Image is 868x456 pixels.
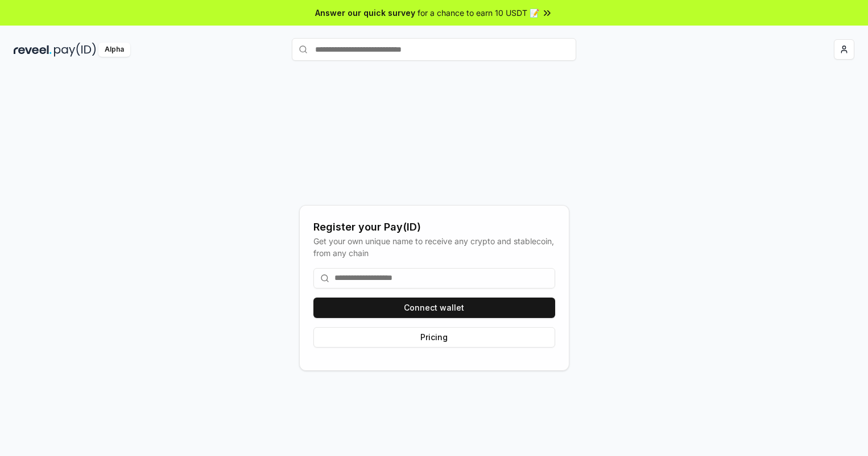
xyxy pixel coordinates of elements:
button: Connect wallet [313,298,555,318]
div: Alpha [98,43,130,57]
span: for a chance to earn 10 USDT 📝 [418,7,539,19]
img: reveel_dark [14,43,52,57]
div: Get your own unique name to receive any crypto and stablecoin, from any chain [313,235,555,259]
img: pay_id [54,43,96,57]
button: Pricing [313,327,555,348]
span: Answer our quick survey [315,7,415,19]
div: Register your Pay(ID) [313,219,555,235]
